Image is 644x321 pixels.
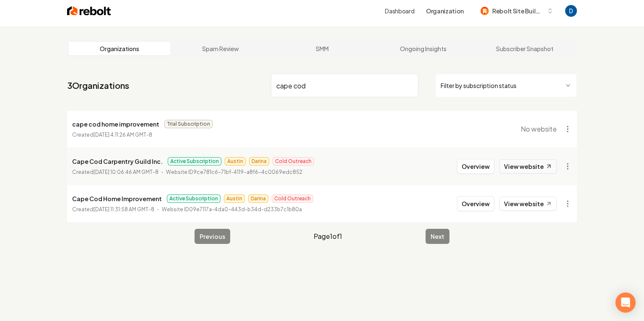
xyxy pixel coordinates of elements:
[565,5,577,17] button: Open user button
[499,159,557,173] a: View website
[457,196,494,211] button: Overview
[480,7,489,15] img: Rebolt Site Builder
[166,168,302,176] p: Website ID 9ce781c6-71bf-4119-a8f6-4c0069edc852
[72,156,163,166] p: Cape Cod Carpentry Guild Inc.
[314,231,342,241] span: Page 1 of 1
[499,197,557,211] a: View website
[521,124,557,134] span: No website
[273,157,314,166] span: Cold Outreach
[162,205,302,214] p: Website ID 09e7117a-4da0-443d-b34d-d233b7c1b80a
[248,194,268,203] span: Darina
[69,42,170,55] a: Organizations
[249,157,269,166] span: Darina
[67,80,129,91] a: 3Organizations
[224,194,245,203] span: Austin
[72,205,154,214] p: Created
[492,7,543,16] span: Rebolt Site Builder
[271,74,418,97] input: Search by name or ID
[615,293,636,313] div: Open Intercom Messenger
[93,206,154,212] time: [DATE] 11:31:58 AM GMT-8
[164,120,213,128] span: Trial Subscription
[93,132,152,138] time: [DATE] 4:11:26 AM GMT-8
[385,7,414,15] a: Dashboard
[225,157,246,166] span: Austin
[565,5,577,17] img: David Rice
[421,3,469,18] button: Organization
[474,42,575,55] a: Subscriber Snapshot
[93,169,158,175] time: [DATE] 10:06:46 AM GMT-8
[170,42,272,55] a: Spam Review
[72,119,159,129] p: cape cod home improvement
[168,157,221,166] span: Active Subscription
[373,42,474,55] a: Ongoing Insights
[457,159,494,174] button: Overview
[167,194,221,203] span: Active Subscription
[72,194,162,204] p: Cape Cod Home Improvement
[67,5,111,17] img: Rebolt Logo
[271,42,373,55] a: SMM
[272,194,313,203] span: Cold Outreach
[72,168,158,176] p: Created
[72,131,152,139] p: Created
